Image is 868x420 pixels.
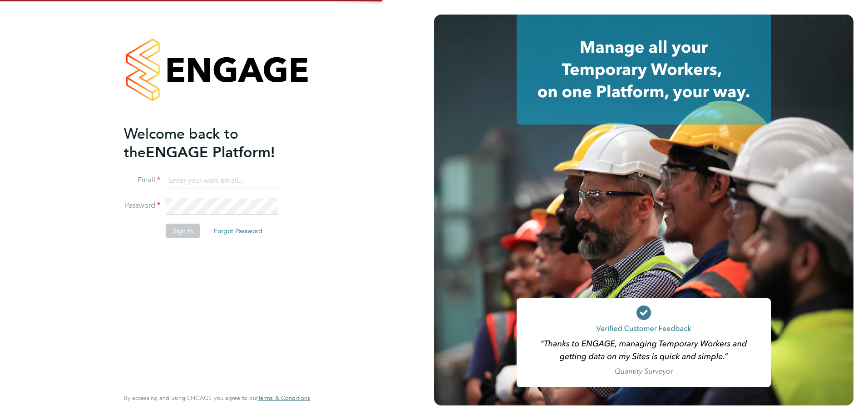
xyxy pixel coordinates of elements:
[124,125,238,161] span: Welcome back to the
[166,173,278,189] input: Enter your work email...
[124,201,160,210] label: Password
[124,394,310,402] span: By accessing and using ENGAGE you agree to our
[258,394,310,402] span: Terms & Conditions
[258,395,310,402] a: Terms & Conditions
[166,224,200,238] button: Sign In
[124,175,160,185] label: Email
[124,125,301,162] h2: ENGAGE Platform!
[207,224,270,238] button: Forgot Password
